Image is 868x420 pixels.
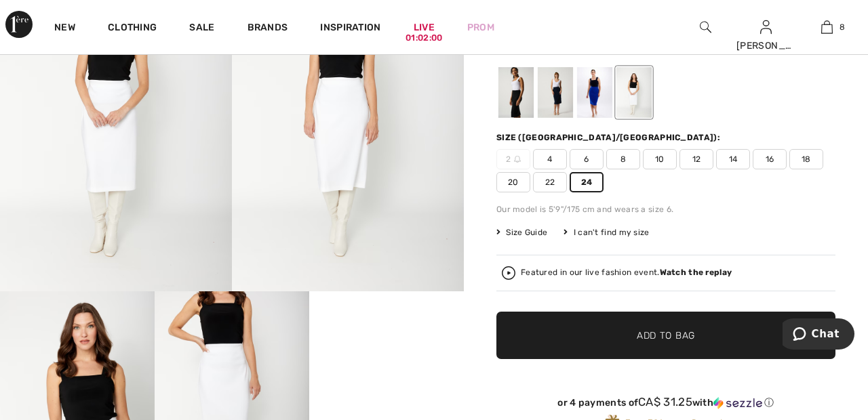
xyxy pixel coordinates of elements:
[606,149,640,169] span: 8
[514,156,521,163] img: ring-m.svg
[496,312,835,359] button: Add to Bag
[700,19,711,35] img: search the website
[533,149,567,169] span: 4
[577,67,612,118] div: Royal Sapphire 163
[502,266,515,280] img: Watch the replay
[797,19,856,35] a: 8
[496,396,835,414] div: or 4 payments ofCA$ 31.25withSezzle Click to learn more about Sezzle
[789,149,823,169] span: 18
[5,11,33,38] img: 1ère Avenue
[108,22,157,36] a: Clothing
[616,67,652,118] div: Vanilla
[736,39,796,53] div: [PERSON_NAME]
[248,22,288,36] a: Brands
[496,149,530,169] span: 2
[679,149,713,169] span: 12
[570,172,604,192] span: 24
[637,329,695,343] span: Add to Bag
[660,268,732,277] strong: Watch the replay
[570,149,604,169] span: 6
[638,395,692,408] span: CA$ 31.25
[643,149,677,169] span: 10
[496,131,723,144] div: Size ([GEOGRAPHIC_DATA]/[GEOGRAPHIC_DATA]):
[753,149,787,169] span: 16
[840,21,845,33] span: 8
[716,149,750,169] span: 14
[498,67,534,118] div: Black
[821,19,833,35] img: My Bag
[414,20,435,35] a: Live01:02:00
[320,22,380,36] span: Inspiration
[496,396,835,409] div: or 4 payments of with
[496,203,835,215] div: Our model is 5'9"/175 cm and wears a size 6.
[521,268,732,277] div: Featured in our live fashion event.
[533,172,567,192] span: 22
[783,318,854,352] iframe: Opens a widget where you can chat to one of our agents
[760,19,772,35] img: My Info
[496,172,530,192] span: 20
[406,32,442,45] div: 01:02:00
[309,291,464,369] video: Your browser does not support the video tag.
[496,226,547,238] span: Size Guide
[189,22,214,36] a: Sale
[467,20,494,35] a: Prom
[538,67,573,118] div: Midnight Blue 40
[54,22,75,36] a: New
[760,20,772,33] a: Sign In
[564,226,649,238] div: I can't find my size
[713,397,762,409] img: Sezzle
